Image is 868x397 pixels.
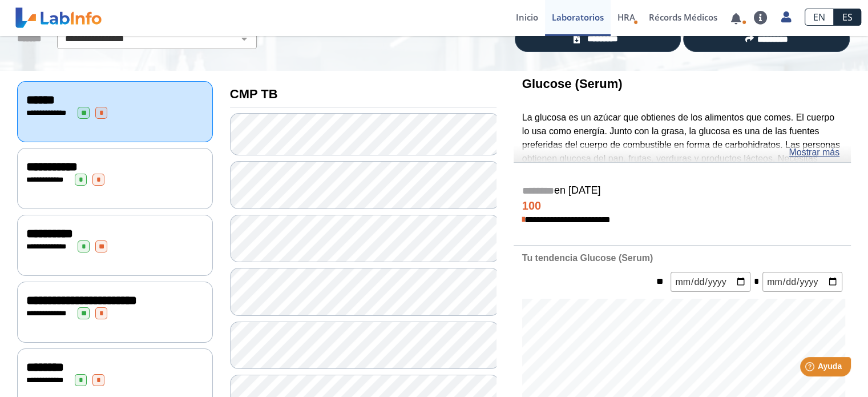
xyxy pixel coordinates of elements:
iframe: Help widget launcher [766,352,855,384]
b: CMP TB [230,87,278,101]
input: mm/dd/yyyy [762,272,842,292]
input: mm/dd/yyyy [671,272,750,292]
a: EN [805,9,834,26]
b: Tu tendencia Glucose (Serum) [522,253,653,263]
h4: 100 [522,199,842,213]
a: ES [834,9,861,26]
h5: en [DATE] [522,185,842,198]
a: Mostrar más [789,146,839,159]
span: HRA [617,11,635,23]
b: Glucose (Serum) [522,77,623,91]
p: La glucosa es un azúcar que obtienes de los alimentos que comes. El cuerpo lo usa como energía. J... [522,111,842,206]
